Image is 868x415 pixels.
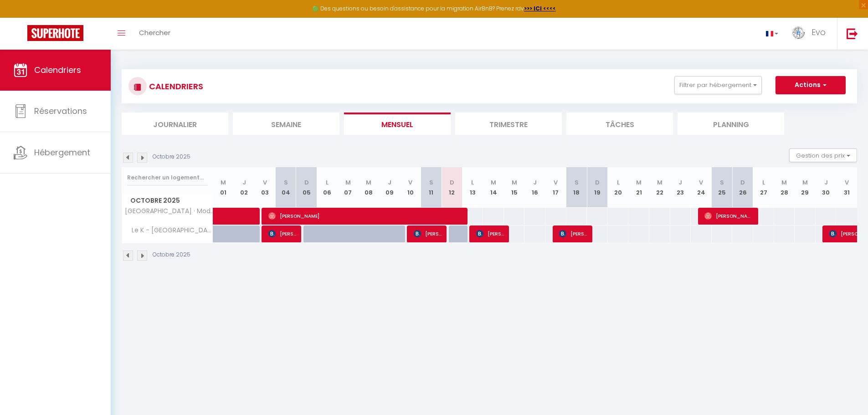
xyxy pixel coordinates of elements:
li: Tâches [566,113,673,135]
span: Octobre 2025 [122,194,213,207]
th: 20 [608,167,629,208]
abbr: L [326,178,329,187]
button: Actions [776,76,846,94]
li: Planning [678,113,784,135]
abbr: S [284,178,288,187]
button: Filtrer par hébergement [674,76,762,94]
li: Journalier [122,113,228,135]
abbr: M [345,178,351,187]
p: Octobre 2025 [153,251,190,259]
th: 13 [462,167,483,208]
th: 15 [504,167,525,208]
abbr: M [802,178,808,187]
abbr: M [512,178,517,187]
th: 03 [255,167,276,208]
th: 31 [836,167,857,208]
li: Trimestre [455,113,562,135]
abbr: V [699,178,703,187]
abbr: M [221,178,226,187]
abbr: M [491,178,496,187]
p: Octobre 2025 [153,153,190,161]
th: 11 [421,167,442,208]
span: [PERSON_NAME] [559,225,587,242]
span: Le K - [GEOGRAPHIC_DATA] [123,225,215,236]
abbr: D [595,178,600,187]
th: 04 [275,167,296,208]
abbr: V [263,178,267,187]
li: Mensuel [344,113,451,135]
abbr: M [366,178,371,187]
span: [PERSON_NAME] Gender [414,225,442,242]
th: 09 [379,167,400,208]
abbr: S [429,178,433,187]
span: Hébergement [34,147,90,158]
abbr: J [824,178,828,187]
th: 25 [712,167,733,208]
abbr: L [762,178,765,187]
th: 07 [338,167,359,208]
input: Rechercher un logement... [127,169,208,186]
abbr: V [554,178,558,187]
th: 10 [400,167,421,208]
th: 18 [566,167,587,208]
abbr: M [636,178,642,187]
span: [PERSON_NAME] [268,225,296,242]
abbr: D [740,178,745,187]
th: 22 [649,167,670,208]
th: 26 [732,167,753,208]
abbr: J [388,178,391,187]
abbr: V [408,178,412,187]
a: ... Evo [785,18,837,50]
th: 23 [670,167,691,208]
span: [PERSON_NAME]-Pack [704,207,753,225]
th: 16 [524,167,545,208]
th: 06 [317,167,338,208]
th: 01 [213,167,234,208]
li: Semaine [233,113,339,135]
button: Gestion des prix [789,149,857,162]
abbr: L [471,178,474,187]
abbr: L [617,178,620,187]
th: 02 [234,167,255,208]
span: [GEOGRAPHIC_DATA] · Moderne et spacieux avec TV et cuisine équipée [123,208,215,215]
abbr: D [450,178,454,187]
th: 30 [816,167,837,208]
a: Chercher [132,18,177,50]
abbr: J [533,178,537,187]
th: 29 [795,167,816,208]
span: Calendriers [34,64,81,76]
abbr: M [657,178,663,187]
span: [PERSON_NAME] [476,225,504,242]
th: 05 [296,167,317,208]
abbr: J [678,178,682,187]
h3: CALENDRIERS [147,76,203,97]
th: 24 [691,167,712,208]
abbr: M [781,178,787,187]
th: 12 [442,167,462,208]
a: >>> ICI <<<< [524,5,556,12]
th: 19 [587,167,608,208]
span: [PERSON_NAME] [268,207,464,225]
abbr: J [242,178,246,187]
span: Evo [812,26,826,38]
abbr: S [720,178,724,187]
th: 14 [483,167,504,208]
th: 27 [753,167,774,208]
img: ... [792,26,806,39]
span: Réservations [34,105,87,117]
img: Super Booking [27,25,83,41]
th: 28 [774,167,795,208]
span: Chercher [139,28,170,37]
abbr: V [845,178,849,187]
th: 21 [628,167,649,208]
img: logout [847,28,858,39]
th: 17 [545,167,566,208]
abbr: D [304,178,309,187]
th: 08 [359,167,380,208]
abbr: S [575,178,579,187]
